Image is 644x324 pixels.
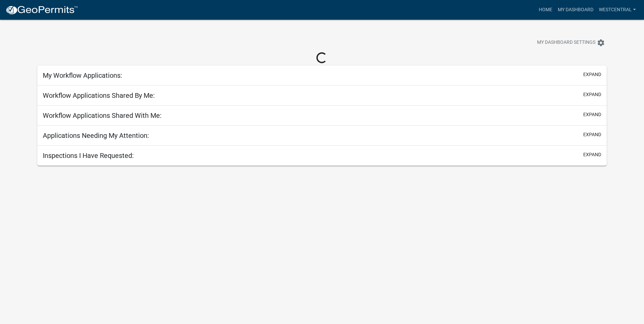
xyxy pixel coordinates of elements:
a: Home [536,3,555,16]
button: expand [583,91,601,98]
h5: Applications Needing My Attention: [43,131,149,140]
h5: Workflow Applications Shared With Me: [43,111,162,120]
h5: Inspections I Have Requested: [43,151,134,160]
h5: My Workflow Applications: [43,71,122,79]
a: westcentral [596,3,639,16]
button: expand [583,111,601,118]
button: My Dashboard Settingssettings [532,36,610,49]
button: expand [583,131,601,138]
button: expand [583,71,601,78]
a: My Dashboard [555,3,596,16]
span: My Dashboard Settings [537,39,595,47]
i: settings [597,39,605,47]
h5: Workflow Applications Shared By Me: [43,91,155,100]
button: expand [583,151,601,158]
